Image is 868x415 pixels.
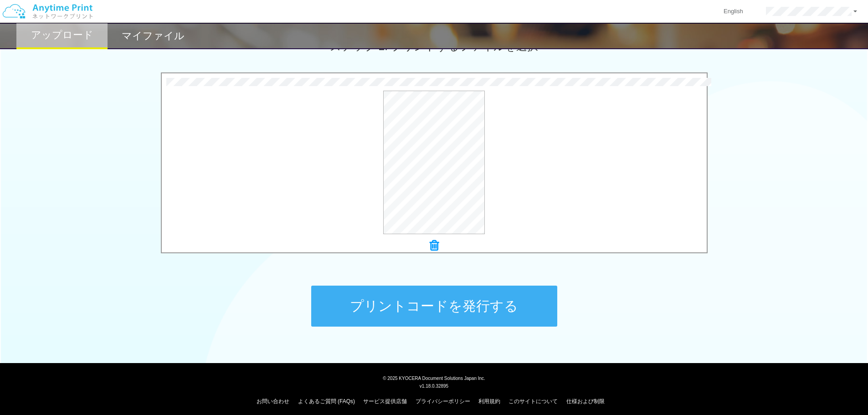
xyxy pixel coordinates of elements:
[298,398,355,405] a: よくあるご質問 (FAQs)
[311,286,557,327] button: プリントコードを発行する
[420,383,448,389] span: v1.18.0.32895
[508,398,558,405] a: このサイトについて
[478,398,500,405] a: 利用規約
[31,30,93,41] h2: アップロード
[257,398,289,405] a: お問い合わせ
[566,398,605,405] a: 仕様および制限
[330,40,538,52] span: ステップ 2: プリントするファイルを選択
[363,398,407,405] a: サービス提供店舗
[416,398,470,405] a: プライバシーポリシー
[122,31,185,41] h2: マイファイル
[383,375,485,381] span: © 2025 KYOCERA Document Solutions Japan Inc.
